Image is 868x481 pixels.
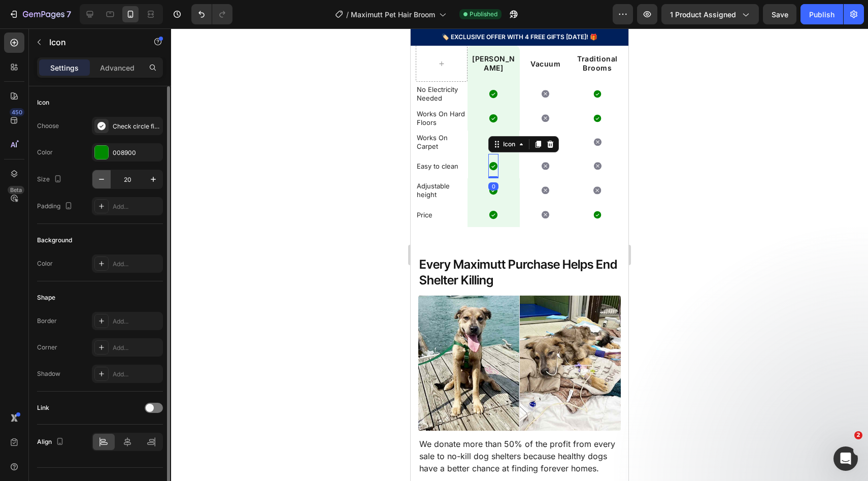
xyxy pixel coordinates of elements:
[763,4,796,24] button: Save
[113,148,160,157] div: 008900
[113,370,160,379] div: Add...
[854,431,862,439] span: 2
[37,148,53,157] div: Color
[37,369,60,378] div: Shadow
[411,28,628,481] iframe: Design area
[346,9,349,20] span: /
[37,343,57,352] div: Corner
[37,316,57,326] div: Border
[37,236,72,245] div: Background
[809,9,834,20] div: Publish
[113,343,160,352] div: Add...
[49,36,136,48] p: Icon
[833,446,858,471] iframe: Intercom live chat
[470,10,497,19] span: Published
[113,317,160,326] div: Add...
[670,9,736,20] span: 1 product assigned
[100,62,135,73] p: Advanced
[8,186,24,194] div: Beta
[113,122,160,131] div: Check circle filled
[37,200,75,213] div: Padding
[50,62,79,73] p: Settings
[10,108,24,116] div: 450
[37,259,53,268] div: Color
[37,98,49,107] div: Icon
[37,121,59,131] div: Choose
[351,9,435,20] span: Maximutt Pet Hair Broom
[37,293,55,302] div: Shape
[37,403,49,412] div: Link
[66,8,71,20] p: 7
[4,4,76,24] button: 7
[800,4,843,24] button: Publish
[113,202,160,211] div: Add...
[37,173,64,186] div: Size
[661,4,759,24] button: 1 product assigned
[772,10,788,19] span: Save
[37,435,66,449] div: Align
[113,260,160,269] div: Add...
[191,4,232,24] div: Undo/Redo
